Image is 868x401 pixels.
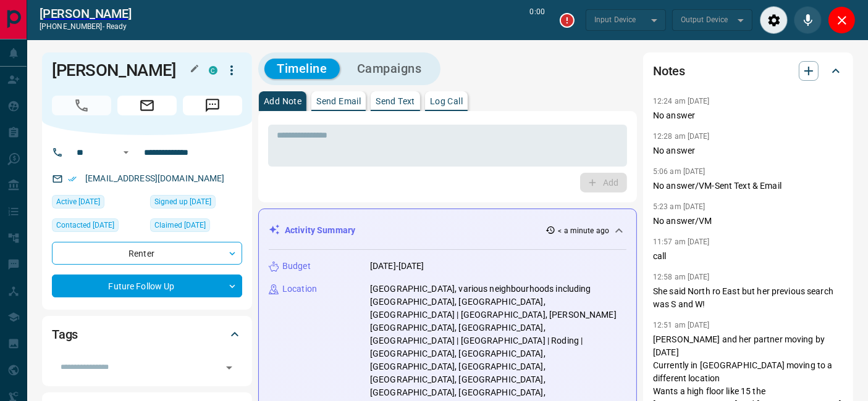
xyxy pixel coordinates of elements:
[52,242,242,265] div: Renter
[150,218,242,236] div: Wed Jun 04 2025
[52,96,111,115] span: Call
[653,167,706,176] p: 5:06 am [DATE]
[794,6,822,34] div: Mute
[154,196,211,208] span: Signed up [DATE]
[653,321,710,329] p: 12:51 am [DATE]
[653,285,843,311] p: She said North ro East but her previous search was S and W!
[430,97,463,105] p: Log Call
[52,218,144,236] div: Thu Aug 07 2025
[530,6,545,34] p: 0:00
[56,196,100,208] span: Active [DATE]
[264,59,340,79] button: Timeline
[285,224,355,237] p: Activity Summary
[183,96,242,115] span: Message
[828,6,856,34] div: Close
[269,219,626,242] div: Activity Summary< a minute ago
[56,219,114,231] span: Contacted [DATE]
[282,283,317,296] p: Location
[209,66,217,75] div: condos.ca
[653,61,685,81] h2: Notes
[653,180,843,192] p: No answer/VM-Sent Text & Email
[52,60,190,80] h1: [PERSON_NAME]
[370,260,424,273] p: [DATE]-[DATE]
[653,202,706,211] p: 5:23 am [DATE]
[282,260,311,273] p: Budget
[653,109,843,122] p: No answer
[40,6,132,21] a: [PERSON_NAME]
[653,56,843,86] div: Notes
[264,97,301,105] p: Add Note
[760,6,788,34] div: Audio Settings
[119,145,133,160] button: Open
[345,59,434,79] button: Campaigns
[52,320,242,349] div: Tags
[653,238,710,246] p: 11:57 am [DATE]
[221,359,238,376] button: Open
[52,325,78,344] h2: Tags
[154,219,206,231] span: Claimed [DATE]
[52,195,144,212] div: Fri Aug 08 2025
[85,173,225,183] a: [EMAIL_ADDRESS][DOMAIN_NAME]
[653,132,710,141] p: 12:28 am [DATE]
[117,96,177,115] span: Email
[653,215,843,228] p: No answer/VM
[40,21,132,32] p: [PHONE_NUMBER] -
[653,97,710,105] p: 12:24 am [DATE]
[106,22,127,31] span: ready
[68,175,77,183] svg: Email Verified
[558,225,609,236] p: < a minute ago
[653,273,710,281] p: 12:58 am [DATE]
[653,144,843,157] p: No answer
[316,97,361,105] p: Send Email
[52,275,242,297] div: Future Follow Up
[376,97,415,105] p: Send Text
[150,195,242,212] div: Fri Jun 21 2024
[653,250,843,263] p: call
